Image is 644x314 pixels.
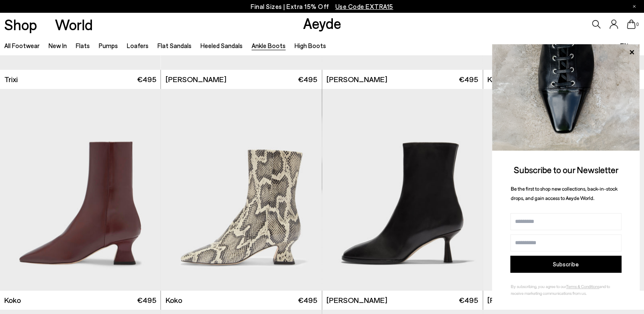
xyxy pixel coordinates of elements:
[137,295,156,305] span: €495
[4,74,18,85] span: Trixi
[4,42,40,49] a: All Footwear
[294,42,326,49] a: High Boots
[298,295,317,305] span: €495
[161,89,321,291] img: Koko Regal Heel Boots
[335,3,393,10] span: Navigate to /collections/ss25-final-sizes
[483,291,644,310] a: [PERSON_NAME] €495
[627,20,635,29] a: 0
[4,295,21,305] span: Koko
[127,42,149,49] a: Loafers
[459,74,478,85] span: €495
[322,291,483,310] a: [PERSON_NAME] €495
[326,74,387,85] span: [PERSON_NAME]
[4,17,37,32] a: Shop
[200,42,243,49] a: Heeled Sandals
[514,164,618,175] span: Subscribe to our Newsletter
[620,42,637,49] span: Filters
[487,74,504,85] span: Koko
[492,44,640,151] img: ca3f721fb6ff708a270709c41d776025.jpg
[483,89,644,291] img: Dorothy Soft Sock Boots
[322,89,483,291] img: Dorothy Soft Sock Boots
[161,70,321,89] a: [PERSON_NAME] €495
[166,74,226,85] span: [PERSON_NAME]
[161,291,321,310] a: Koko €495
[459,295,478,305] span: €495
[635,22,640,27] span: 0
[322,70,483,89] a: [PERSON_NAME] €495
[566,284,599,289] a: Terms & Conditions
[251,1,393,12] p: Final Sizes | Extra 15% Off
[303,14,341,32] a: Aeyde
[511,284,566,289] span: By subscribing, you agree to our
[510,256,621,273] button: Subscribe
[166,295,182,305] span: Koko
[487,295,548,305] span: [PERSON_NAME]
[252,42,286,49] a: Ankle Boots
[55,17,93,32] a: World
[76,42,90,49] a: Flats
[483,70,644,89] a: Koko €495
[157,42,192,49] a: Flat Sandals
[137,74,156,85] span: €495
[511,186,618,201] span: Be the first to shop new collections, back-in-stock drops, and gain access to Aeyde World.
[99,42,118,49] a: Pumps
[326,295,387,305] span: [PERSON_NAME]
[49,42,67,49] a: New In
[298,74,317,85] span: €495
